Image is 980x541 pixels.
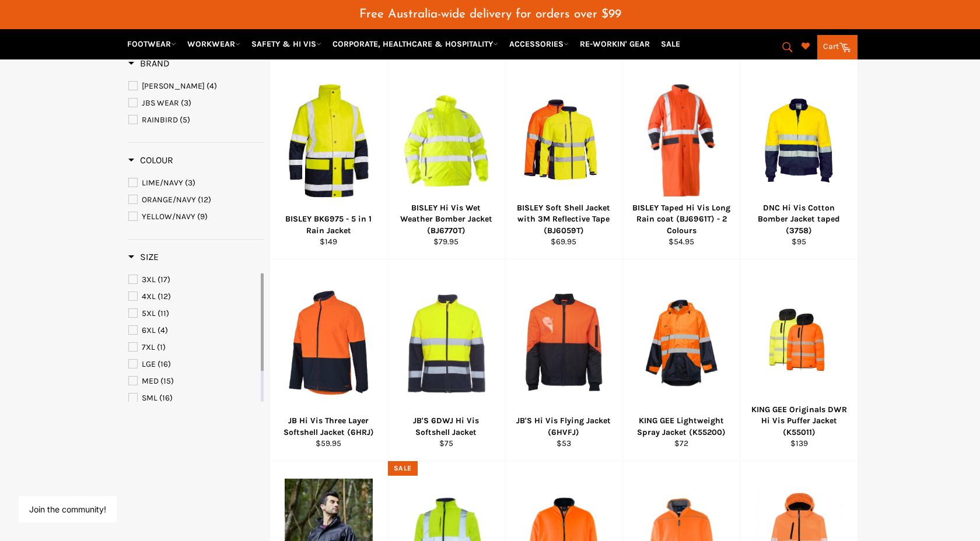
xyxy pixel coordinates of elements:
span: SML [142,393,157,403]
div: $95 [748,236,850,247]
h3: Size [128,251,159,263]
span: (12) [198,195,211,205]
span: 7XL [142,342,155,352]
a: ACCESSORIES [505,34,573,54]
span: (16) [159,393,173,403]
div: $54.95 [630,236,733,247]
a: YELLOW/NAVY [128,210,264,223]
div: BISLEY Soft Shell Jacket with 3M Reflective Tape (BJ6059T) [513,202,615,236]
span: MED [142,376,159,386]
div: $72 [630,438,733,449]
a: Cart [817,35,857,59]
div: $139 [748,438,850,449]
span: LGE [142,359,156,369]
img: JB'S 6HVFJ Hi Vis Flying Jacket - Workin' Gear [520,277,608,409]
span: 5XL [142,308,156,318]
div: $75 [395,438,498,449]
div: $53 [513,438,615,449]
a: KING GEE Lightweight Spray Jacket (K55200) - Workin' Gear KING GEE Lightweight Spray Jacket (K552... [622,259,740,461]
span: YELLOW/NAVY [142,212,195,222]
a: SAFETY & HI VIS [247,34,326,54]
a: SML [128,392,258,405]
img: DNC 3758 Hi Vis Cotton Bomber Jacket taped - Workin' Gear [755,97,843,185]
img: BISLEY Hi Vis Wet Weather Bomber Jacket (BJ6770T) - Workin' Gear [402,82,491,199]
div: JB Hi Vis Three Layer Softshell Jacket (6HRJ) [278,415,380,438]
span: (9) [197,212,208,222]
span: (5) [180,115,190,125]
a: BISLEY [128,80,264,93]
span: (17) [157,275,170,284]
span: Colour [128,154,173,166]
div: BISLEY Taped Hi Vis Long Rain coat (BJ6961T) - 2 Colours [630,202,733,236]
img: BISLEY Soft Shell Jacket with 3M Reflective Tape (BJ6059T) - Workin' Gear [520,97,608,185]
a: CORPORATE, HEALTHCARE & HOSPITALITY [328,34,503,54]
span: (1) [157,342,166,352]
div: KING GEE Originals DWR Hi Vis Puffer Jacket (K55011) [748,404,850,438]
a: Workin Gear JB Hi Vis Three Layer Softshell Jacket JB Hi Vis Three Layer Softshell Jacket (6HRJ) ... [269,259,387,461]
span: (11) [157,308,169,318]
a: LIME/NAVY [128,177,264,189]
img: KING GEE Lightweight Spray Jacket (K55200) - Workin' Gear [638,291,726,395]
div: $69.95 [513,236,615,247]
a: BISLEY Soft Shell Jacket with 3M Reflective Tape (BJ6059T) - Workin' Gear BISLEY Soft Shell Jacke... [505,58,622,259]
div: DNC Hi Vis Cotton Bomber Jacket taped (3758) [748,202,850,236]
a: SALE [656,34,685,54]
img: Workin Gear JB Hi Vis Three Layer Softshell Jacket [285,289,373,396]
a: JB'S 6DWJ Hi Vis Softshell Jacket - Workin' Gear JB'S 6DWJ Hi Vis Softshell Jacket $75 [387,259,505,461]
div: $79.95 [395,236,498,247]
span: (4) [157,325,168,335]
h3: Colour [128,154,173,166]
span: 4XL [142,291,156,301]
a: BISLEY Hi Vis Wet Weather Bomber Jacket (BJ6770T) - Workin' Gear BISLEY Hi Vis Wet Weather Bomber... [387,58,505,259]
a: BISLEY BK6975 - 5 in 1 Rain Jacket - Workin' Gear BISLEY BK6975 - 5 in 1 Rain Jacket $149 [269,58,387,259]
img: BISLEY BK6975 - 5 in 1 Rain Jacket - Workin' Gear [285,82,373,199]
div: $59.95 [278,438,380,449]
span: Brand [128,58,170,69]
a: 3XL [128,273,258,286]
button: Join the community! [29,504,106,514]
div: JB'S 6DWJ Hi Vis Softshell Jacket [395,415,498,438]
a: LGE [128,358,258,371]
a: RE-WORKIN' GEAR [575,34,654,54]
span: (16) [157,359,171,369]
span: 6XL [142,325,156,335]
span: JBS WEAR [142,98,179,108]
span: (12) [157,291,171,301]
span: (3) [185,178,195,188]
span: Size [128,251,159,262]
span: Free Australia-wide delivery for orders over $99 [359,8,621,20]
a: 4XL [128,290,258,303]
span: [PERSON_NAME] [142,81,205,91]
span: (15) [160,376,174,386]
span: 3XL [142,275,156,284]
a: 6XL [128,324,258,337]
a: MED [128,375,258,388]
span: LIME/NAVY [142,178,183,188]
img: JB'S 6DWJ Hi Vis Softshell Jacket - Workin' Gear [402,277,491,409]
div: $149 [278,236,380,247]
div: Sale [388,461,418,476]
div: BISLEY BK6975 - 5 in 1 Rain Jacket [278,213,380,236]
div: BISLEY Hi Vis Wet Weather Bomber Jacket (BJ6770T) [395,202,498,236]
div: JB'S Hi Vis Flying Jacket (6HVFJ) [513,415,615,438]
a: JBS WEAR [128,97,264,110]
a: ORANGE/NAVY [128,194,264,206]
a: 7XL [128,341,258,354]
img: BISLEY Taped Hi Vis Long Rain coat (BJ6961T) - 2 Colours - Workin' Gear [638,82,726,199]
a: JB'S 6HVFJ Hi Vis Flying Jacket - Workin' Gear JB'S Hi Vis Flying Jacket (6HVFJ) $53 [505,259,622,461]
h3: Brand [128,58,170,69]
a: RAINBIRD [128,114,264,127]
a: FOOTWEAR [123,34,181,54]
a: DNC 3758 Hi Vis Cotton Bomber Jacket taped - Workin' Gear DNC Hi Vis Cotton Bomber Jacket taped (... [740,58,857,259]
img: KING GEE Originals DWR Hi Vis Puffer Jacket (K55011) - Workin' Gear [755,297,843,388]
span: RAINBIRD [142,115,178,125]
div: KING GEE Lightweight Spray Jacket (K55200) [630,415,733,438]
a: KING GEE Originals DWR Hi Vis Puffer Jacket (K55011) - Workin' Gear KING GEE Originals DWR Hi Vis... [740,259,857,461]
span: (4) [206,81,217,91]
span: ORANGE/NAVY [142,195,196,205]
a: 5XL [128,307,258,320]
a: WORKWEAR [183,34,245,54]
span: (3) [181,98,191,108]
a: BISLEY Taped Hi Vis Long Rain coat (BJ6961T) - 2 Colours - Workin' Gear BISLEY Taped Hi Vis Long ... [622,58,740,259]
